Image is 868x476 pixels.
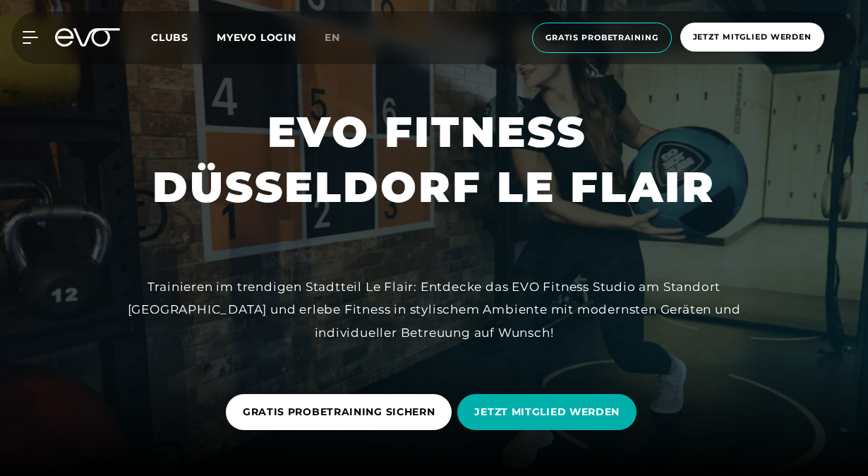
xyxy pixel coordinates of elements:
a: Gratis Probetraining [528,23,676,53]
a: en [325,30,357,46]
a: Clubs [151,30,217,44]
a: MYEVO LOGIN [217,31,296,44]
a: Jetzt Mitglied werden [676,23,828,53]
div: Trainieren im trendigen Stadtteil Le Flair: Entdecke das EVO Fitness Studio am Standort [GEOGRAPH... [116,275,752,344]
span: Gratis Probetraining [545,32,658,44]
a: JETZT MITGLIED WERDEN [457,383,642,441]
h1: EVO FITNESS DÜSSELDORF LE FLAIR [152,105,716,215]
a: GRATIS PROBETRAINING SICHERN [226,383,458,441]
span: GRATIS PROBETRAINING SICHERN [243,405,435,420]
span: Jetzt Mitglied werden [693,31,812,43]
span: JETZT MITGLIED WERDEN [474,405,620,420]
span: Clubs [151,31,188,44]
span: en [325,31,340,44]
